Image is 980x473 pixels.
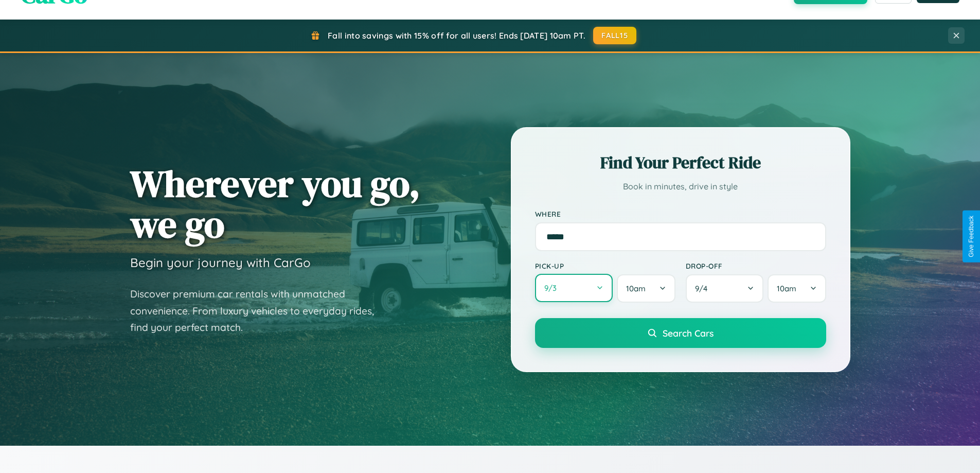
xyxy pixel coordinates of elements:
button: 9/4 [686,274,764,303]
span: 10am [626,284,646,293]
button: Search Cars [535,318,826,348]
label: Drop-off [686,261,826,270]
button: 9/3 [535,274,613,302]
button: FALL15 [593,27,636,44]
button: 10am [617,274,675,303]
h1: Wherever you go, we go [130,163,420,244]
span: Search Cars [663,327,714,339]
label: Where [535,209,826,218]
h3: Begin your journey with CarGo [130,255,311,270]
span: 10am [777,284,796,293]
p: Book in minutes, drive in style [535,179,826,194]
h2: Find Your Perfect Ride [535,151,826,174]
p: Discover premium car rentals with unmatched convenience. From luxury vehicles to everyday rides, ... [130,286,387,336]
span: Fall into savings with 15% off for all users! Ends [DATE] 10am PT. [328,30,585,41]
label: Pick-up [535,261,675,270]
div: Give Feedback [968,216,975,257]
span: 9 / 3 [544,283,562,293]
span: 9 / 4 [695,284,712,293]
button: 10am [768,274,826,303]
